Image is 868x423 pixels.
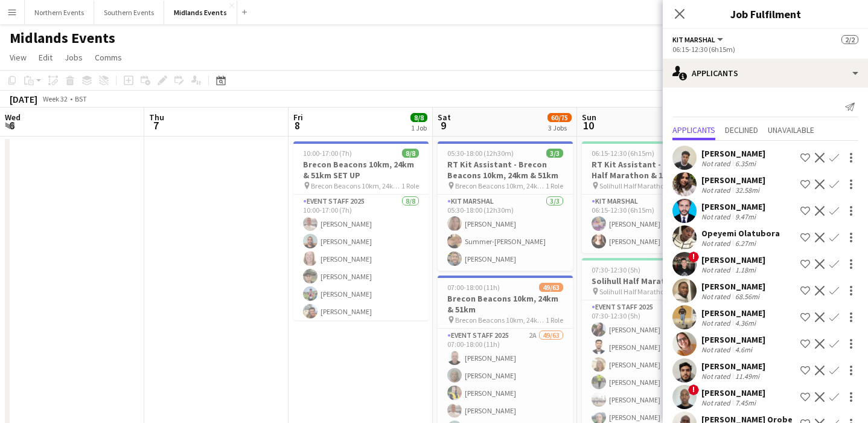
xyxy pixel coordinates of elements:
[701,281,765,292] div: [PERSON_NAME]
[592,265,640,274] span: 07:30-12:30 (5h)
[40,94,70,103] span: Week 32
[546,315,563,325] span: 1 Role
[701,334,765,345] div: [PERSON_NAME]
[293,141,429,320] app-job-card: 10:00-17:00 (7h)8/8Brecon Beacons 10km, 24km & 51km SET UP Brecon Beacons 10km, 24km & 51km SET U...
[701,239,733,248] div: Not rated
[60,50,88,65] a: Jobs
[402,149,419,158] span: 8/8
[733,212,758,221] div: 9.47mi
[701,292,733,301] div: Not rated
[701,228,780,239] div: Opeyemi Olatubora
[733,372,762,381] div: 11.49mi
[663,59,868,88] div: Applicants
[672,45,858,54] div: 06:15-12:30 (6h15m)
[582,159,717,181] h3: RT Kit Assistant - Solihull Half Marathon & 10km
[546,149,563,158] span: 3/3
[701,308,765,318] div: [PERSON_NAME]
[733,345,755,354] div: 4.6mi
[733,318,758,328] div: 4.36mi
[733,265,758,274] div: 1.18mi
[75,94,87,103] div: BST
[663,6,868,22] h3: Job Fulfilment
[3,118,21,132] span: 6
[292,118,303,132] span: 8
[701,398,733,407] div: Not rated
[10,93,37,105] div: [DATE]
[701,318,733,328] div: Not rated
[438,141,573,271] app-job-card: 05:30-18:00 (12h30m)3/3RT Kit Assistant - Brecon Beacons 10km, 24km & 51km Brecon Beacons 10km, 2...
[547,113,572,122] span: 60/75
[410,113,427,122] span: 8/8
[311,181,401,190] span: Brecon Beacons 10km, 24km & 51km SET UP
[733,159,758,168] div: 6.35mi
[147,118,164,132] span: 7
[5,50,31,65] a: View
[701,159,733,168] div: Not rated
[733,398,758,407] div: 7.45mi
[733,186,762,195] div: 32.58mi
[438,293,573,315] h3: Brecon Beacons 10km, 24km & 51km
[65,52,83,63] span: Jobs
[701,265,733,274] div: Not rated
[672,35,725,44] button: Kit Marshal
[303,149,352,158] span: 10:00-17:00 (7h)
[293,159,429,181] h3: Brecon Beacons 10km, 24km & 51km SET UP
[293,195,429,358] app-card-role: Event Staff 20258/810:00-17:00 (7h)[PERSON_NAME][PERSON_NAME][PERSON_NAME][PERSON_NAME][PERSON_NA...
[733,292,762,301] div: 68.56mi
[5,112,21,123] span: Wed
[293,112,303,123] span: Fri
[580,118,596,132] span: 10
[438,159,573,181] h3: RT Kit Assistant - Brecon Beacons 10km, 24km & 51km
[447,283,500,292] span: 07:00-18:00 (11h)
[539,283,563,292] span: 49/63
[94,1,164,24] button: Southern Events
[90,50,127,65] a: Comms
[438,112,451,123] span: Sat
[688,384,699,395] span: !
[411,123,427,132] div: 1 Job
[582,276,717,286] h3: Solihull Half Marathon & 5km
[688,251,699,262] span: !
[582,141,717,253] app-job-card: 06:15-12:30 (6h15m)2/2RT Kit Assistant - Solihull Half Marathon & 10km Solihull Half Marathon & 1...
[701,361,765,372] div: [PERSON_NAME]
[701,345,733,354] div: Not rated
[582,195,717,253] app-card-role: Kit Marshal2/206:15-12:30 (6h15m)[PERSON_NAME][PERSON_NAME]
[701,254,765,265] div: [PERSON_NAME]
[401,181,419,190] span: 1 Role
[149,112,164,123] span: Thu
[10,29,115,47] h1: Midlands Events
[592,149,654,158] span: 06:15-12:30 (6h15m)
[10,52,27,63] span: View
[701,175,765,186] div: [PERSON_NAME]
[841,35,858,44] span: 2/2
[701,201,765,212] div: [PERSON_NAME]
[672,126,715,134] span: Applicants
[701,186,733,195] div: Not rated
[672,35,715,44] span: Kit Marshal
[455,181,546,190] span: Brecon Beacons 10km, 24km & 51km
[447,149,514,158] span: 05:30-18:00 (12h30m)
[733,239,758,248] div: 6.27mi
[725,126,758,134] span: Declined
[95,52,122,63] span: Comms
[164,1,237,24] button: Midlands Events
[455,315,546,325] span: Brecon Beacons 10km, 24km & 51km
[582,112,596,123] span: Sun
[546,181,563,190] span: 1 Role
[436,118,451,132] span: 9
[34,50,57,65] a: Edit
[39,52,53,63] span: Edit
[599,287,689,296] span: Solihull Half Marathon & 5km
[548,123,571,132] div: 3 Jobs
[701,387,765,398] div: [PERSON_NAME]
[768,126,814,134] span: Unavailable
[701,372,733,381] div: Not rated
[599,181,690,190] span: Solihull Half Marathon & 10km
[25,1,94,24] button: Northern Events
[701,212,733,221] div: Not rated
[701,148,765,159] div: [PERSON_NAME]
[438,195,573,271] app-card-role: Kit Marshal3/305:30-18:00 (12h30m)[PERSON_NAME]Summer-[PERSON_NAME][PERSON_NAME]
